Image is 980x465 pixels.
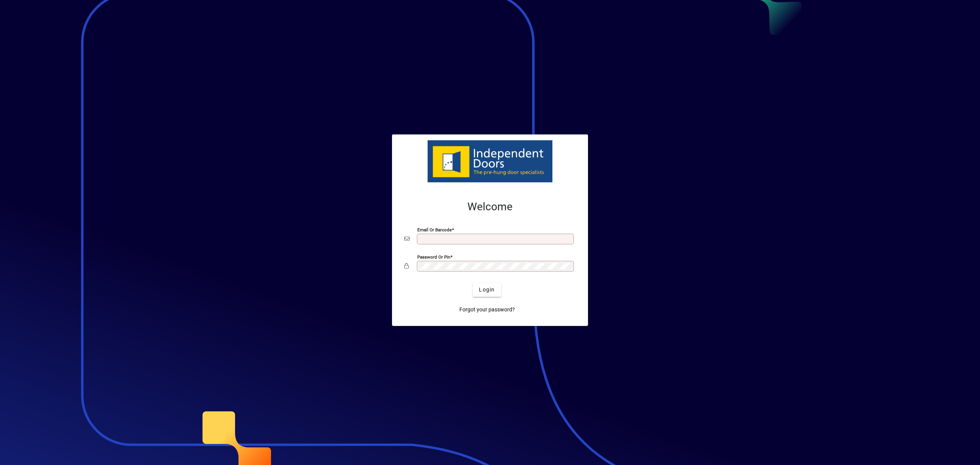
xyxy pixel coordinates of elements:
button: Login [473,283,501,297]
mat-label: Email or Barcode [417,227,452,232]
h2: Welcome [404,200,576,213]
span: Forgot your password? [459,306,515,314]
mat-label: Password or Pin [417,254,450,259]
span: Login [479,286,495,294]
a: Forgot your password? [456,303,518,317]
